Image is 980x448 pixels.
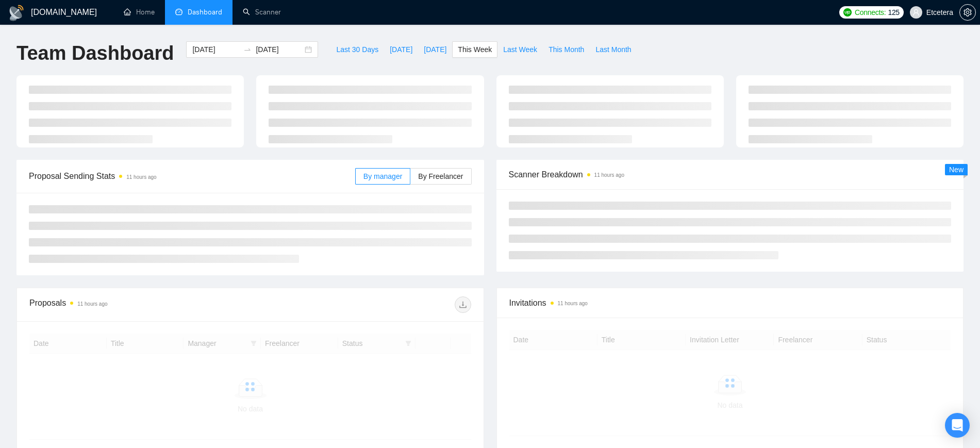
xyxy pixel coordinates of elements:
[452,41,497,58] button: This Week
[945,413,970,438] div: Open Intercom Messenger
[188,8,222,16] span: Dashboard
[595,44,631,55] span: Last Month
[192,44,239,55] input: Start date
[418,41,452,58] button: [DATE]
[256,44,303,55] input: End date
[29,296,250,313] div: Proposals
[124,8,155,16] a: homeHome
[590,41,637,58] button: Last Month
[126,174,156,180] time: 11 hours ago
[855,7,886,18] span: Connects:
[390,44,412,55] span: [DATE]
[503,44,537,55] span: Last Week
[424,44,446,55] span: [DATE]
[418,172,463,180] span: By Freelancer
[243,45,252,54] span: swap-right
[29,170,355,182] span: Proposal Sending Stats
[509,168,952,181] span: Scanner Breakdown
[77,301,107,307] time: 11 hours ago
[384,41,418,58] button: [DATE]
[175,8,182,15] span: dashboard
[458,44,492,55] span: This Week
[363,172,402,180] span: By manager
[594,172,624,178] time: 11 hours ago
[558,301,588,306] time: 11 hours ago
[549,44,584,55] span: This Month
[543,41,590,58] button: This Month
[16,41,174,65] h1: Team Dashboard
[888,7,899,18] span: 125
[843,8,852,16] img: upwork-logo.png
[336,44,378,55] span: Last 30 Days
[959,8,976,16] a: setting
[497,41,543,58] button: Last Week
[509,296,951,309] span: Invitations
[243,45,252,54] span: to
[949,165,964,174] span: New
[959,4,976,21] button: setting
[912,9,920,16] span: user
[960,8,975,16] span: setting
[330,41,384,58] button: Last 30 Days
[8,5,25,21] img: logo
[243,8,281,16] a: searchScanner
